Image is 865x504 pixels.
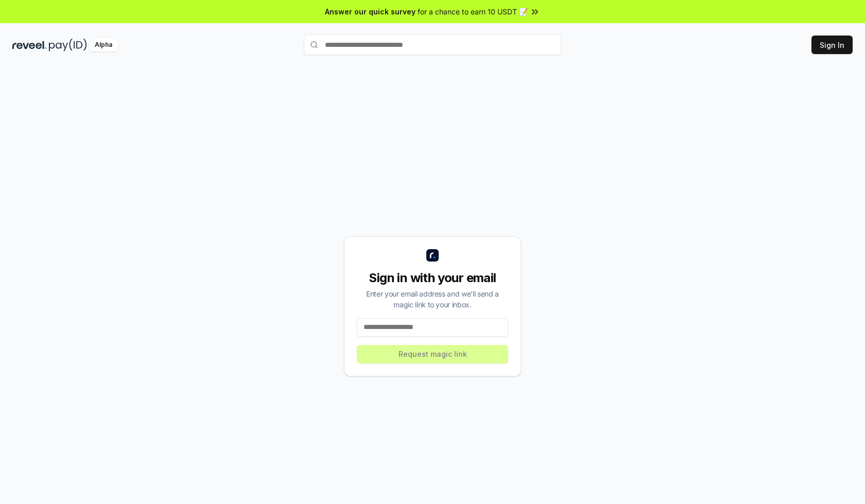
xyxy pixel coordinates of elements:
[811,36,853,54] button: Sign In
[49,39,87,51] img: pay_id
[12,39,47,51] img: reveel_dark
[357,288,508,310] div: Enter your email address and we’ll send a magic link to your inbox.
[418,6,528,17] span: for a chance to earn 10 USDT 📝
[357,270,508,286] div: Sign in with your email
[325,6,416,17] span: Answer our quick survey
[426,249,439,262] img: logo_small
[89,39,118,51] div: Alpha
